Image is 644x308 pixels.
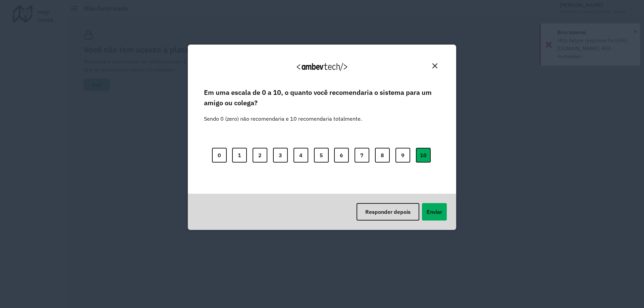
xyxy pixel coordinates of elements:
[430,61,440,71] button: Close
[204,107,362,123] label: Sendo 0 (zero) não recomendaria e 10 recomendaria totalmente.
[375,148,390,163] button: 8
[357,203,419,221] button: Responder depois
[273,148,288,163] button: 3
[297,63,347,71] img: Logo Ambevtech
[432,63,437,68] img: Close
[334,148,349,163] button: 6
[293,148,308,163] button: 4
[232,148,247,163] button: 1
[395,148,410,163] button: 9
[422,203,447,221] button: Enviar
[314,148,329,163] button: 5
[253,148,267,163] button: 2
[204,87,440,108] label: Em uma escala de 0 a 10, o quanto você recomendaria o sistema para um amigo ou colega?
[355,148,369,163] button: 7
[212,148,227,163] button: 0
[416,148,431,163] button: 10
